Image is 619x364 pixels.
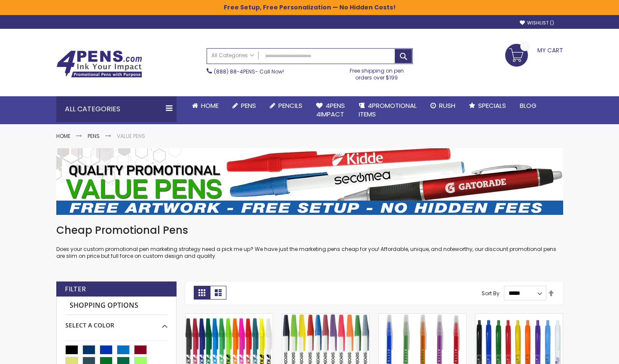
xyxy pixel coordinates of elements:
strong: Grid [194,286,210,300]
a: Wishlist [520,20,554,26]
a: Pencils [263,96,309,115]
span: 4PROMOTIONAL ITEMS [359,101,417,119]
span: Pens [241,101,256,110]
span: Specials [478,101,506,110]
span: Pencils [278,101,302,110]
span: Blog [520,101,537,110]
a: All Categories [207,49,259,63]
span: All Categories [211,52,254,59]
label: Sort By [482,289,500,297]
img: 4Pens Custom Pens and Promotional Products [56,50,142,78]
a: Home [185,96,226,115]
a: Specials [462,96,513,115]
span: - Call Now! [214,68,284,75]
div: Does your custom promotional pen marketing strategy need a pick me up? We have just the marketing... [56,223,563,260]
span: Rush [439,101,455,110]
a: Belfast Value Stick Pen [282,313,369,321]
a: 4Pens4impact [309,96,352,124]
div: Free shipping on pen orders over $199 [341,64,413,81]
a: Home [56,132,70,140]
div: All Categories [56,96,177,122]
a: 4PROMOTIONALITEMS [352,96,424,124]
strong: Value Pens [117,132,145,140]
a: Custom Cambria Plastic Retractable Ballpoint Pen - Monochromatic Body Color [476,313,563,321]
strong: Filter [65,284,86,294]
a: Pens [88,132,100,140]
a: Blog [513,96,543,115]
a: Rush [424,96,462,115]
a: Belfast B Value Stick Pen [186,313,273,321]
h1: Cheap Promotional Pens [56,223,563,237]
a: Pens [226,96,263,115]
strong: Shopping Options [65,297,168,315]
div: Select A Color [65,315,168,330]
span: 4Pens 4impact [316,101,345,119]
img: Value Pens [56,148,563,215]
a: (888) 88-4PENS [214,68,255,75]
span: Home [201,101,219,110]
a: Belfast Translucent Value Stick Pen [379,313,466,321]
